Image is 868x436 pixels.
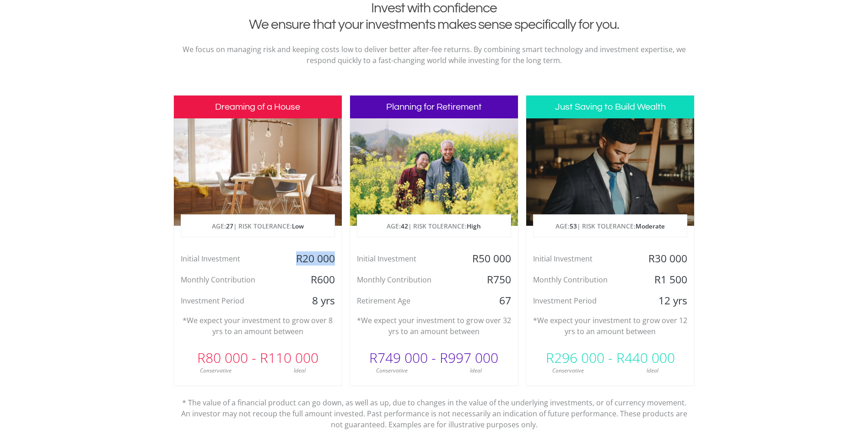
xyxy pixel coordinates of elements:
h3: Dreaming of a House [174,96,342,118]
div: Retirement Age [350,294,462,308]
span: Moderate [636,222,665,230]
div: Ideal [434,367,518,375]
h3: Planning for Retirement [350,96,518,118]
div: 8 yrs [286,294,341,308]
p: AGE: | RISK TOLERANCE: [181,215,334,238]
div: Initial Investment [174,252,286,266]
div: Conservative [350,367,434,375]
p: We focus on managing risk and keeping costs low to deliver better after-fee returns. By combining... [180,44,688,66]
h3: Just Saving to Build Wealth [526,96,694,118]
div: R80 000 - R110 000 [174,344,342,372]
span: Low [292,222,304,230]
div: Conservative [174,367,258,375]
div: Initial Investment [350,252,462,266]
div: R20 000 [286,252,341,266]
div: Conservative [526,367,610,375]
div: 67 [462,294,518,308]
div: Investment Period [174,294,286,308]
div: Investment Period [526,294,638,308]
div: Initial Investment [526,252,638,266]
div: Monthly Contribution [526,273,638,287]
div: Ideal [610,367,695,375]
p: * The value of a financial product can go down, as well as up, due to changes in the value of the... [180,386,688,430]
div: R30 000 [638,252,694,266]
p: *We expect your investment to grow over 8 yrs to an amount between [181,315,335,337]
p: AGE: | RISK TOLERANCE: [357,215,511,238]
div: Monthly Contribution [174,273,286,287]
div: R50 000 [462,252,518,266]
span: 27 [226,222,233,230]
div: R296 000 - R440 000 [526,344,694,372]
div: R749 000 - R997 000 [350,344,518,372]
div: Ideal [258,367,342,375]
div: R600 [286,273,341,287]
p: *We expect your investment to grow over 12 yrs to an amount between [533,315,687,337]
div: R1 500 [638,273,694,287]
div: 12 yrs [638,294,694,308]
p: AGE: | RISK TOLERANCE: [534,215,687,238]
span: High [467,222,481,230]
span: 42 [401,222,408,230]
div: R750 [462,273,518,287]
span: 53 [570,222,577,230]
div: Monthly Contribution [350,273,462,287]
p: *We expect your investment to grow over 32 yrs to an amount between [357,315,511,337]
